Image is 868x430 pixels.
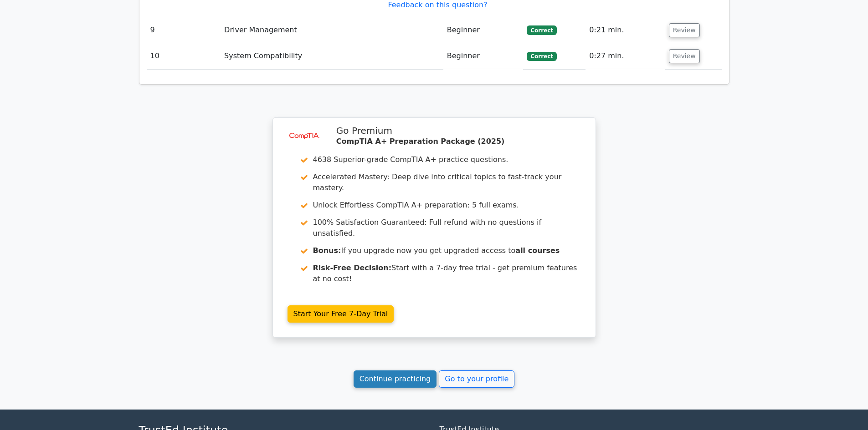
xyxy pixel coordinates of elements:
[443,17,524,43] td: Beginner
[288,305,394,323] a: Start Your Free 7-Day Trial
[354,370,437,388] a: Continue practicing
[527,52,556,61] span: Correct
[221,17,443,43] td: Driver Management
[221,43,443,69] td: System Compatibility
[147,43,221,69] td: 10
[147,17,221,43] td: 9
[586,17,665,43] td: 0:21 min.
[443,43,524,69] td: Beginner
[439,370,514,388] a: Go to your profile
[586,43,665,69] td: 0:27 min.
[527,25,556,35] span: Correct
[669,49,700,63] button: Review
[669,23,700,37] button: Review
[388,0,487,9] a: Feedback on this question?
